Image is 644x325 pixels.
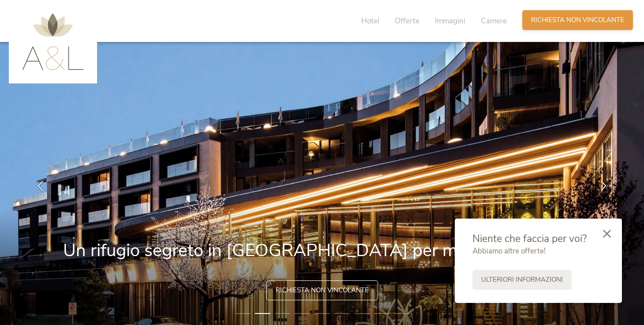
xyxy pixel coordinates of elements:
span: Richiesta non vincolante [531,15,624,25]
span: Camere [481,16,507,26]
span: Immagini [435,16,465,26]
span: Ulteriori informazioni [481,275,563,284]
span: Offerte [395,16,419,26]
span: Richiesta non vincolante [276,286,369,295]
span: Hotel [361,16,379,26]
img: AMONTI & LUNARIS Wellnessresort [22,13,84,70]
span: Abbiamo altre offerte! [472,246,546,256]
a: Ulteriori informazioni [472,270,572,290]
span: Niente che faccia per voi? [472,232,587,246]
